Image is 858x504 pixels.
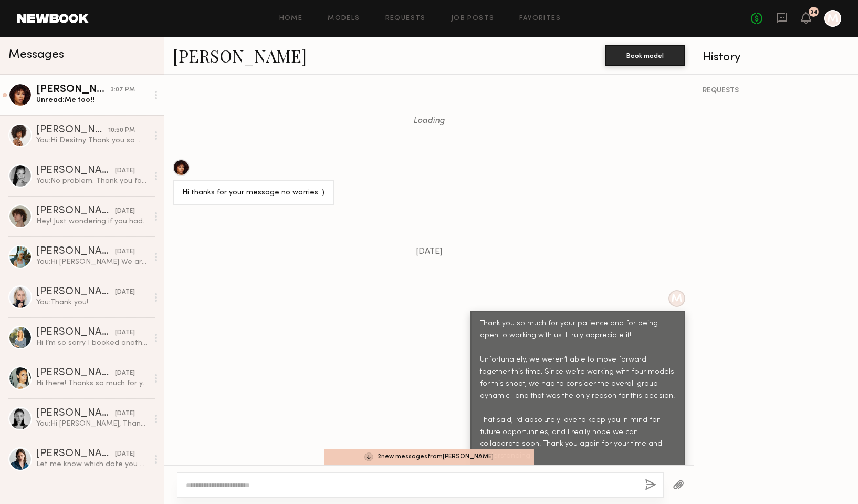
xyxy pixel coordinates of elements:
[115,449,135,459] div: [DATE]
[36,217,148,227] div: Hey! Just wondering if you had any updates on the shoot [DATE]
[519,15,561,22] a: Favorites
[451,15,495,22] a: Job Posts
[115,328,135,338] div: [DATE]
[115,368,135,378] div: [DATE]
[182,187,325,199] div: Hi thanks for your message no worries :)
[324,449,534,465] div: 2 new message s from [PERSON_NAME]
[413,117,445,126] span: Loading
[416,248,443,256] span: [DATE]
[36,459,148,469] div: Let me know which date you prefer
[605,45,685,66] button: Book model
[36,368,115,378] div: [PERSON_NAME]
[824,10,841,27] a: M
[115,247,135,257] div: [DATE]
[8,49,64,61] span: Messages
[703,52,850,64] div: History
[36,419,148,429] div: You: Hi [PERSON_NAME], Thank you for replying back to us, after 6pm is quite late for us, because...
[115,409,135,419] div: [DATE]
[328,15,360,22] a: Models
[36,136,148,146] div: You: Hi Desitny Thank you so much!! I will discuss with my team, and get back to you soon with de...
[108,126,135,136] div: 10:50 PM
[36,327,115,338] div: [PERSON_NAME]
[810,9,818,15] div: 34
[279,15,303,22] a: Home
[115,166,135,176] div: [DATE]
[36,449,115,459] div: [PERSON_NAME]
[36,176,148,186] div: You: No problem. Thank you for quick response. Hope we can work together on next project!
[36,246,115,257] div: [PERSON_NAME]
[115,287,135,297] div: [DATE]
[480,318,676,487] div: Thank you so much for your patience and for being open to working with us. I truly appreciate it!...
[36,85,111,95] div: [PERSON_NAME]
[36,95,148,105] div: Unread: Me too!!
[36,257,148,267] div: You: Hi [PERSON_NAME] We are from GELATO PIQUE. We would like to work with you for our next photo...
[36,125,108,136] div: [PERSON_NAME]
[36,166,115,176] div: [PERSON_NAME]
[115,207,135,217] div: [DATE]
[703,87,850,95] div: REQUESTS
[605,50,685,59] a: Book model
[111,85,135,95] div: 3:07 PM
[36,287,115,297] div: [PERSON_NAME]
[385,15,426,22] a: Requests
[36,206,115,217] div: [PERSON_NAME]
[36,408,115,419] div: [PERSON_NAME]
[36,338,148,348] div: Hi I’m so sorry I booked another job that is paying more that I have to take, I won’t be able to ...
[36,297,148,307] div: You: Thank you!
[36,378,148,388] div: Hi there! Thanks so much for your note. I may be available on the 23rd - just had a couple quick ...
[173,44,307,67] a: [PERSON_NAME]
